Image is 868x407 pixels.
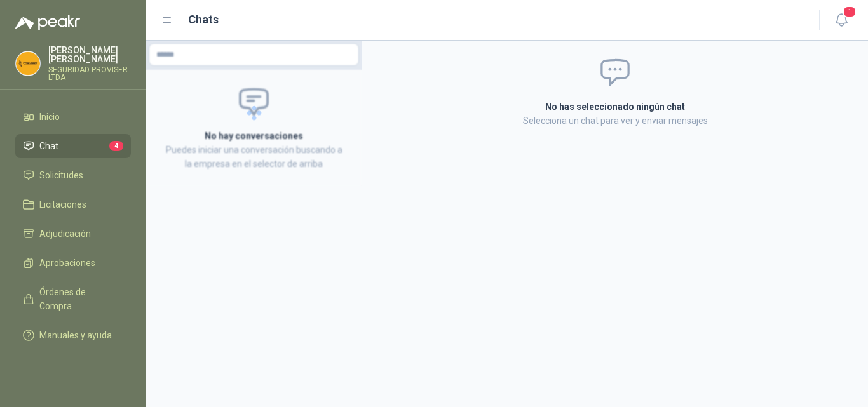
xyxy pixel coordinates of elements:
[15,163,131,187] a: Solicitudes
[39,285,119,313] span: Órdenes de Compra
[16,51,40,76] img: Company Logo
[188,11,219,29] h1: Chats
[15,134,131,158] a: Chat4
[393,114,837,128] p: Selecciona un chat para ver y enviar mensajes
[843,6,857,18] span: 1
[15,280,131,318] a: Órdenes de Compra
[48,46,131,63] p: [PERSON_NAME] [PERSON_NAME]
[15,222,131,246] a: Adjudicación
[109,141,123,151] span: 4
[39,227,91,241] span: Adjudicación
[39,328,112,342] span: Manuales y ayuda
[15,105,131,129] a: Inicio
[39,110,60,124] span: Inicio
[39,139,58,153] span: Chat
[39,168,83,182] span: Solicitudes
[15,251,131,275] a: Aprobaciones
[15,323,131,347] a: Manuales y ayuda
[39,256,95,270] span: Aprobaciones
[48,66,131,81] p: SEGURIDAD PROVISER LTDA
[830,9,853,32] button: 1
[15,192,131,217] a: Licitaciones
[393,100,837,114] h2: No has seleccionado ningún chat
[15,15,80,30] img: Logo peakr
[39,197,86,211] span: Licitaciones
